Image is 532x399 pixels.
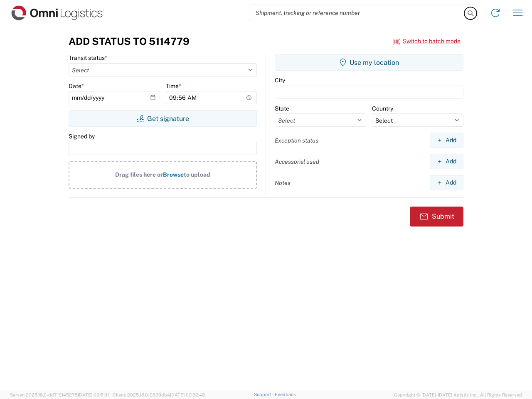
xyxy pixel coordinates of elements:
[430,154,463,169] button: Add
[69,133,95,140] label: Signed by
[115,171,163,178] span: Drag files here or
[166,82,181,90] label: Time
[275,76,285,84] label: City
[275,179,291,187] label: Notes
[249,5,465,21] input: Shipment, tracking or reference number
[275,137,318,144] label: Exception status
[430,175,463,190] button: Add
[410,207,463,227] button: Submit
[275,158,319,165] label: Accessorial used
[69,82,84,90] label: Date
[184,171,210,178] span: to upload
[170,392,205,397] span: [DATE] 09:32:48
[113,392,205,397] span: Client: 2025.18.0-9839db4
[69,110,257,127] button: Get signature
[10,392,109,397] span: Server: 2025.18.0-dd719145275
[275,392,296,397] a: Feedback
[393,34,461,48] button: Switch to batch mode
[69,54,107,62] label: Transit status
[163,171,184,178] span: Browse
[275,54,463,71] button: Use my location
[78,392,109,397] span: [DATE] 09:51:11
[372,105,393,112] label: Country
[394,391,522,399] span: Copyright © [DATE]-[DATE] Agistix Inc., All Rights Reserved
[69,35,190,47] h3: Add Status to 5114779
[275,105,289,112] label: State
[254,392,275,397] a: Support
[430,133,463,148] button: Add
